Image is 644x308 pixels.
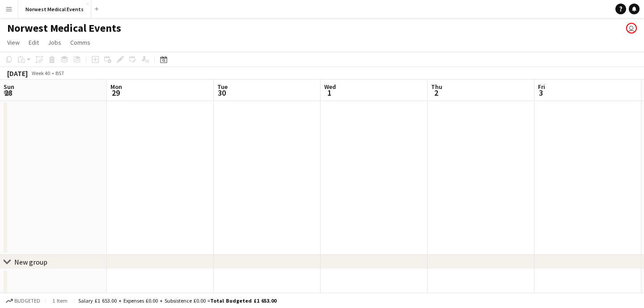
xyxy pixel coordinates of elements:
[14,298,40,304] span: Budgeted
[25,37,42,48] a: Edit
[48,38,61,46] span: Jobs
[4,37,23,48] a: View
[7,69,28,78] div: [DATE]
[537,88,545,98] span: 3
[626,23,637,34] app-user-avatar: Rory Murphy
[323,88,336,98] span: 1
[30,70,52,76] span: Week 40
[4,296,42,306] button: Budgeted
[4,83,14,91] span: Sun
[538,83,545,91] span: Fri
[109,88,122,98] span: 29
[431,83,442,91] span: Thu
[217,83,228,91] span: Tue
[55,70,64,76] div: BST
[110,83,122,91] span: Mon
[44,37,65,48] a: Jobs
[7,21,121,35] h1: Norwest Medical Events
[78,297,276,304] div: Salary £1 653.00 + Expenses £0.00 + Subsistence £0.00 =
[7,38,20,46] span: View
[14,257,47,266] div: New group
[67,37,94,48] a: Comms
[210,297,276,304] span: Total Budgeted £1 653.00
[2,88,14,98] span: 28
[18,0,91,18] button: Norwest Medical Events
[29,38,39,46] span: Edit
[70,38,90,46] span: Comms
[324,83,336,91] span: Wed
[430,88,442,98] span: 2
[49,297,71,304] span: 1 item
[216,88,228,98] span: 30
